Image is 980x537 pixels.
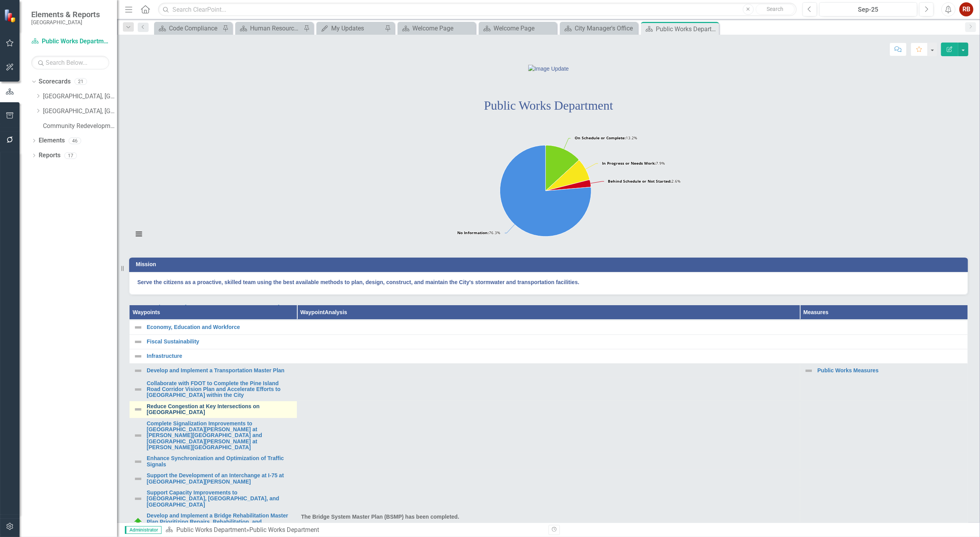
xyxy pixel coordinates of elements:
img: On Schedule or Complete [133,517,143,526]
div: Chart. Highcharts interactive chart. [129,129,968,246]
td: Double-Click to Edit Right Click for Context Menu [130,418,297,453]
tspan: No Information: [457,230,489,235]
small: [GEOGRAPHIC_DATA] [31,19,100,25]
a: Public Works Measures [817,368,964,373]
a: Community Redevelopment Area [43,122,117,131]
img: Not Defined [133,474,143,484]
path: In Progress or Needs Work, 3. [546,160,590,191]
a: Human Resources Analytics Dashboard [237,23,302,33]
a: Support Capacity Improvements to [GEOGRAPHIC_DATA], [GEOGRAPHIC_DATA], and [GEOGRAPHIC_DATA] [147,490,293,508]
text: 7.9% [602,160,665,166]
button: View chart menu, Chart [133,229,144,240]
a: Fiscal Sustainability [147,339,964,345]
span: Public Works Department [484,98,613,112]
text: 2.6% [608,178,680,184]
a: Welcome Page [399,23,474,33]
svg: Interactive chart [129,129,962,246]
div: Welcome Page [494,23,555,33]
a: Economy, Education and Workforce [147,324,964,330]
a: [GEOGRAPHIC_DATA], [GEOGRAPHIC_DATA] Strategic Plan [43,107,117,116]
strong: Serve the citizens as a proactive, skilled team using the best available methods to plan, design,... [137,279,579,285]
td: Double-Click to Edit Right Click for Context Menu [130,487,297,510]
td: Double-Click to Edit Right Click for Context Menu [130,349,968,363]
a: Elements [39,136,65,145]
div: 21 [75,78,87,85]
input: Search Below... [31,56,109,69]
td: Double-Click to Edit Right Click for Context Menu [130,320,968,334]
img: ClearPoint Strategy [4,9,18,22]
div: Human Resources Analytics Dashboard [250,23,302,33]
span: Administrator [125,526,162,534]
img: Image Update [528,65,569,73]
path: Behind Schedule or Not Started, 1. [546,180,591,191]
td: Double-Click to Edit Right Click for Context Menu [130,470,297,487]
button: Search [756,4,795,15]
img: Not Defined [133,457,143,466]
a: Enhance Synchronization and Optimization of Traffic Signals [147,455,293,468]
img: Not Defined [133,405,143,414]
a: Infrastructure [147,353,964,359]
path: On Schedule or Complete, 5. [545,145,579,191]
h3: Mission [136,261,964,267]
strong: The Bridge System Master Plan (BSMP) has been completed. [301,514,459,520]
div: 17 [64,152,77,159]
img: Not Defined [804,366,813,375]
div: My Updates [331,23,383,33]
img: Not Defined [133,366,143,375]
tspan: In Progress or Needs Work: [602,160,656,166]
td: Double-Click to Edit Right Click for Context Menu [130,510,297,534]
a: Code Compliance [156,23,220,33]
td: Double-Click to Edit Right Click for Context Menu [800,363,968,378]
button: RB [959,2,973,16]
td: Double-Click to Edit [297,363,800,378]
td: Double-Click to Edit [297,510,800,534]
text: 13.2% [575,135,637,140]
button: Sep-25 [819,2,917,16]
a: [GEOGRAPHIC_DATA], [GEOGRAPHIC_DATA] Business Initiatives [43,92,117,101]
td: Double-Click to Edit Right Click for Context Menu [130,401,297,418]
a: Develop and Implement a Transportation Master Plan [147,368,293,373]
p: Repairs identified in the BSMP are currently underway. Approximately 22% of all bridges in the ci... [301,522,796,532]
img: Not Defined [133,323,143,332]
td: Double-Click to Edit [297,418,800,453]
td: Double-Click to Edit Right Click for Context Menu [130,378,297,401]
a: Develop and Implement a Bridge Rehabilitation Master Plan Prioritizing Repairs, Rehabilitation, a... [147,513,293,531]
tspan: Behind Schedule or Not Started: [608,178,671,184]
td: Double-Click to Edit Right Click for Context Menu [130,363,297,378]
img: Not Defined [133,337,143,347]
td: Double-Click to Edit Right Click for Context Menu [130,453,297,470]
input: Search ClearPoint... [158,3,797,16]
a: Complete Signalization Improvements to [GEOGRAPHIC_DATA][PERSON_NAME] at [PERSON_NAME][GEOGRAPHIC... [147,421,293,451]
a: Reduce Congestion at Key Intersections on [GEOGRAPHIC_DATA] [147,404,293,416]
span: Search [767,6,783,12]
a: Support the Development of an Interchange at I-75 at [GEOGRAPHIC_DATA][PERSON_NAME] [147,473,293,485]
a: Scorecards [39,77,71,86]
img: Not Defined [133,431,143,440]
img: Not Defined [133,385,143,394]
div: Code Compliance [169,23,220,33]
td: Double-Click to Edit [297,487,800,510]
span: Elements & Reports [31,10,100,19]
td: Double-Click to Edit [297,401,800,418]
a: Welcome Page [481,23,555,33]
a: City Manager's Office [562,23,636,33]
td: Double-Click to Edit Right Click for Context Menu [130,334,968,349]
a: Public Works Department [176,526,246,533]
div: 46 [69,137,81,144]
img: Not Defined [133,494,143,503]
div: » [165,526,543,535]
a: Reports [39,151,60,160]
a: My Updates [318,23,383,33]
div: Sep-25 [822,5,914,14]
a: Public Works Department [31,37,109,46]
div: Public Works Department [249,526,319,533]
a: Collaborate with FDOT to Complete the Pine Island Road Corridor Vision Plan and Accelerate Effort... [147,381,293,398]
img: Not Defined [133,352,143,361]
div: Public Works Department [656,24,717,34]
td: Double-Click to Edit [297,470,800,487]
div: City Manager's Office [575,23,636,33]
tspan: On Schedule or Complete: [575,135,626,140]
text: 76.3% [457,230,500,235]
td: Double-Click to Edit [297,378,800,401]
